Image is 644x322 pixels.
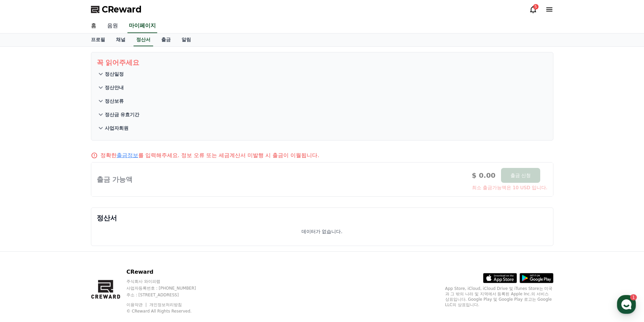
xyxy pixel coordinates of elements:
p: 꼭 읽어주세요 [97,58,548,67]
a: 설정 [87,214,130,231]
a: 이용약관 [126,302,148,307]
span: 설정 [104,224,113,230]
a: 홈 [86,19,102,33]
a: 홈 [2,214,45,231]
button: 정산보류 [97,94,548,108]
p: 정산일정 [105,71,124,77]
span: 1 [69,214,71,219]
a: 개인정보처리방침 [149,302,182,307]
button: 정산금 유효기간 [97,108,548,121]
button: 사업자회원 [97,121,548,135]
p: 주식회사 와이피랩 [126,279,209,284]
span: 대화 [62,225,70,230]
a: 프로필 [86,33,111,46]
p: 데이터가 없습니다. [302,228,342,235]
p: 정산보류 [105,98,124,104]
p: CReward [126,268,209,276]
button: 정산일정 [97,67,548,81]
p: 사업자등록번호 : [PHONE_NUMBER] [126,286,209,291]
a: 정산서 [134,33,153,46]
p: App Store, iCloud, iCloud Drive 및 iTunes Store는 미국과 그 밖의 나라 및 지역에서 등록된 Apple Inc.의 서비스 상표입니다. Goo... [445,286,553,307]
div: 5 [533,4,539,9]
span: 홈 [21,224,25,230]
p: 정확한 를 입력해주세요. 정보 오류 또는 세금계산서 미발행 시 출금이 이월됩니다. [100,151,319,159]
a: 채널 [111,33,131,46]
a: 출금정보 [117,152,138,158]
a: 알림 [176,33,196,46]
a: 1대화 [45,214,87,231]
p: 정산안내 [105,84,124,91]
p: 사업자회원 [105,125,128,131]
p: 정산서 [97,213,548,223]
p: © CReward All Rights Reserved. [126,308,209,314]
a: 마이페이지 [127,19,157,33]
button: 정산안내 [97,81,548,94]
span: CReward [102,4,142,15]
a: CReward [91,4,142,15]
a: 5 [529,5,537,14]
a: 출금 [156,33,176,46]
p: 주소 : [STREET_ADDRESS] [126,292,209,298]
a: 음원 [102,19,123,33]
p: 정산금 유효기간 [105,111,140,118]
